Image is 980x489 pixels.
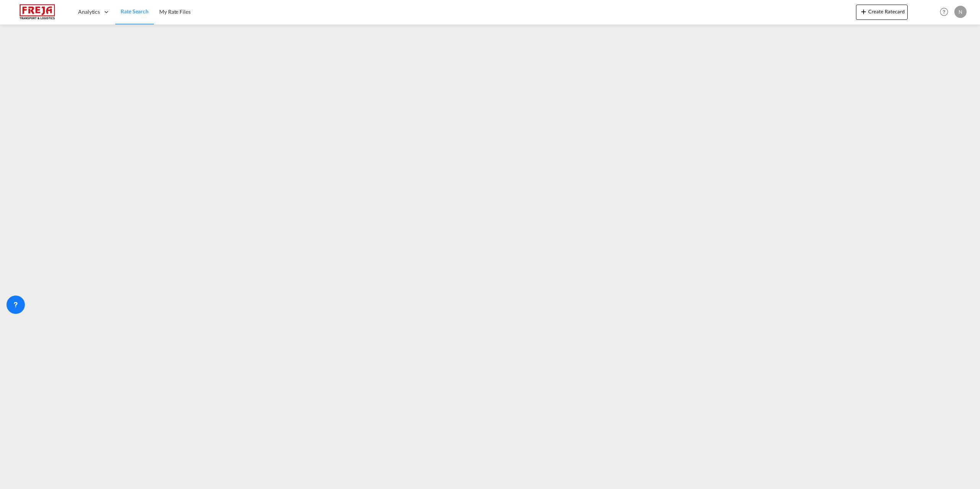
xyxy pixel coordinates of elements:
[121,8,149,15] span: Rate Search
[954,6,967,18] div: N
[78,8,100,16] span: Analytics
[938,5,951,18] span: Help
[856,5,908,20] button: icon-plus 400-fgCreate Ratecard
[159,8,191,15] span: My Rate Files
[11,3,63,21] img: 586607c025bf11f083711d99603023e7.png
[859,7,868,16] md-icon: icon-plus 400-fg
[938,5,954,19] div: Help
